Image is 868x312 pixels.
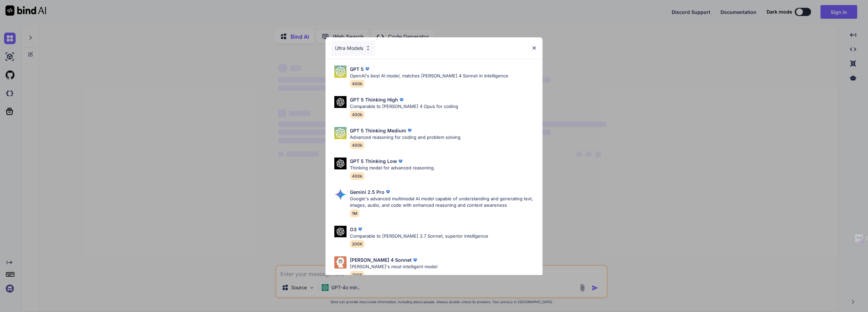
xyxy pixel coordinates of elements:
p: GPT 5 [350,66,364,73]
p: Google's advanced multimodal AI model capable of understanding and generating text, images, audio... [350,196,537,209]
div: Ultra Models [331,41,375,56]
img: premium [357,226,363,233]
p: Comparable to [PERSON_NAME] 3.7 Sonnet, superior intelligence [350,233,488,240]
img: premium [364,66,371,72]
img: Pick Models [334,158,347,169]
img: Pick Models [334,256,347,269]
p: GPT 5 Thinking Medium [350,127,406,134]
img: premium [398,96,405,103]
span: 1M [350,209,359,217]
p: Comparable to [PERSON_NAME] 4 Opus for coding [350,103,458,110]
p: OpenAI's best AI model, matches [PERSON_NAME] 4 Sonnet in Intelligence [350,73,508,79]
p: O3 [350,226,357,233]
p: GPT 5 Thinking High [350,96,398,103]
span: 400k [350,172,364,180]
span: 200K [350,271,364,279]
p: Gemini 2.5 Pro [350,188,384,196]
img: premium [406,127,413,134]
p: Advanced reasoning for coding and problem solving [350,134,460,141]
p: [PERSON_NAME] 4 Sonnet [350,256,412,263]
img: Pick Models [365,45,371,51]
p: [PERSON_NAME]'s most intelligent model [350,263,437,270]
img: premium [412,257,418,263]
img: Pick Models [334,226,347,238]
img: close [531,45,537,51]
p: GPT 5 Thinking Low [350,158,397,165]
span: 200K [350,240,364,248]
img: Pick Models [334,66,347,78]
span: 400k [350,111,364,118]
img: Pick Models [334,127,347,139]
p: Thinking model for advanced reasoning. [350,165,435,171]
span: 400k [350,80,364,88]
span: 400k [350,141,364,149]
img: premium [397,158,404,165]
img: premium [384,188,391,195]
img: Pick Models [334,188,347,201]
img: Pick Models [334,96,347,108]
